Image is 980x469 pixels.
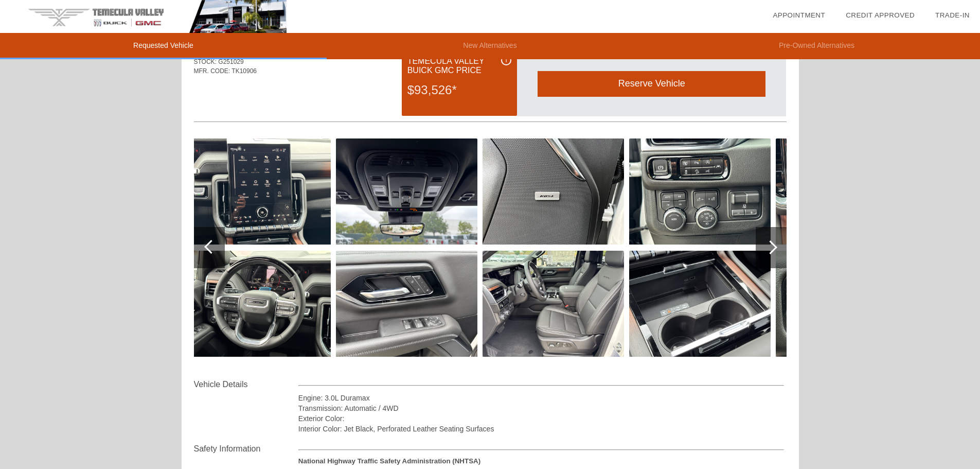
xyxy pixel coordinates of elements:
[298,413,785,424] div: Exterior Color:
[194,91,787,108] div: Quoted on [DATE] 1:01:25 PM
[336,138,477,245] img: 28.jpg
[538,71,765,96] div: Reserve Vehicle
[629,251,771,357] img: 33.jpg
[189,251,331,357] img: 27.jpg
[298,403,785,413] div: Transmission: Automatic / 4WD
[483,138,624,245] img: 30.jpg
[327,33,653,59] li: New Alternatives
[194,67,230,75] span: MFR. CODE:
[407,77,511,103] div: $93,526*
[194,443,298,455] div: Safety Information
[298,424,785,434] div: Interior Color: Jet Black, Perforated Leather Seating Surfaces
[194,378,298,391] div: Vehicle Details
[298,393,785,403] div: Engine: 3.0L Duramax
[189,138,331,245] img: 26.jpg
[629,138,771,245] img: 32.jpg
[298,457,480,465] strong: National Highway Traffic Safety Administration (NHTSA)
[483,251,624,357] img: 31.jpg
[776,251,917,357] img: 35.jpg
[336,251,477,357] img: 29.jpg
[231,67,257,75] span: TK10906
[776,138,917,245] img: 34.jpg
[773,11,825,19] a: Appointment
[653,33,980,59] li: Pre-Owned Alternatives
[935,11,970,19] a: Trade-In
[846,11,915,19] a: Credit Approved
